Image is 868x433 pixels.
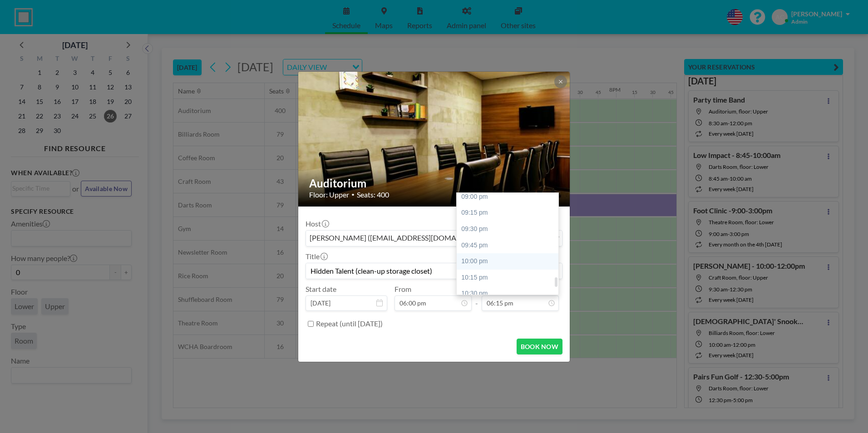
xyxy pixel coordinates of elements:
[457,237,563,254] div: 09:45 pm
[306,263,562,279] input: Andrea's reservation
[316,319,383,328] label: Repeat (until [DATE])
[308,232,494,244] span: [PERSON_NAME] ([EMAIL_ADDRESS][DOMAIN_NAME])
[309,190,349,199] span: Floor: Upper
[457,253,563,270] div: 10:00 pm
[306,231,562,246] div: Search for option
[475,288,478,308] span: -
[457,270,563,286] div: 10:15 pm
[357,190,389,199] span: Seats: 400
[457,189,563,205] div: 09:00 pm
[306,252,327,261] label: Title
[457,221,563,237] div: 09:30 pm
[298,48,571,230] img: 537.jpg
[351,191,355,198] span: •
[457,205,563,221] div: 09:15 pm
[306,219,328,228] label: Host
[306,285,336,294] label: Start date
[395,285,411,294] label: From
[517,339,562,354] button: BOOK NOW
[457,285,563,302] div: 10:30 pm
[309,177,560,190] h2: Auditorium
